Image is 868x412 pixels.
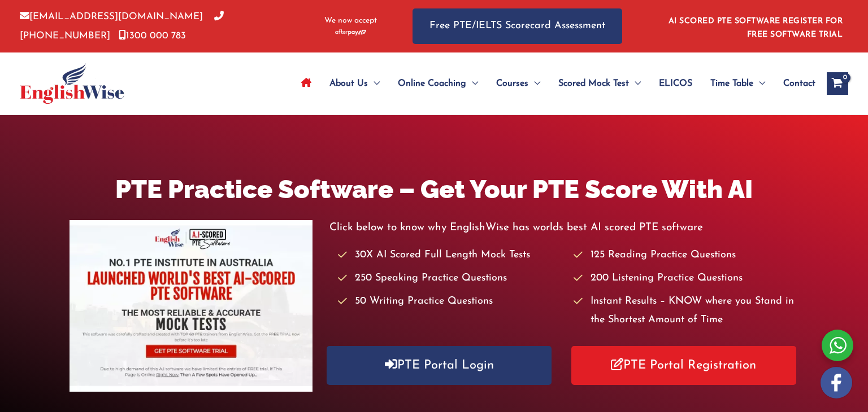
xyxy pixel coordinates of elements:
[774,64,815,103] a: Contact
[20,12,203,21] a: [EMAIL_ADDRESS][DOMAIN_NAME]
[338,292,563,311] li: 50 Writing Practice Questions
[320,64,389,103] a: About UsMenu Toggle
[528,64,540,103] span: Menu Toggle
[329,218,798,237] p: Click below to know why EnglishWise has worlds best AI scored PTE software
[821,367,852,398] img: white-facebook.png
[70,172,798,207] h1: PTE Practice Software – Get Your PTE Score With AI
[659,64,692,103] span: ELICOS
[496,64,528,103] span: Courses
[338,246,563,265] li: 30X AI Scored Full Length Mock Tests
[20,63,124,104] img: cropped-ew-logo
[292,64,815,103] nav: Site Navigation: Main Menu
[338,269,563,288] li: 250 Speaking Practice Questions
[119,31,186,41] a: 1300 000 783
[669,17,843,39] a: AI SCORED PTE SOFTWARE REGISTER FOR FREE SOFTWARE TRIAL
[574,269,798,288] li: 200 Listening Practice Questions
[368,64,380,103] span: Menu Toggle
[827,72,848,95] a: View Shopping Cart, empty
[70,220,313,392] img: pte-institute-main
[335,29,366,36] img: Afterpay-Logo
[324,15,377,27] span: We now accept
[701,64,774,103] a: Time TableMenu Toggle
[20,12,224,40] a: [PHONE_NUMBER]
[487,64,549,103] a: CoursesMenu Toggle
[650,64,701,103] a: ELICOS
[558,64,629,103] span: Scored Mock Test
[574,292,798,330] li: Instant Results – KNOW where you Stand in the Shortest Amount of Time
[710,64,753,103] span: Time Table
[398,64,466,103] span: Online Coaching
[329,64,368,103] span: About Us
[662,8,848,45] aside: Header Widget 1
[413,8,622,44] a: Free PTE/IELTS Scorecard Assessment
[389,64,487,103] a: Online CoachingMenu Toggle
[783,64,815,103] span: Contact
[327,346,552,385] a: PTE Portal Login
[574,246,798,265] li: 125 Reading Practice Questions
[629,64,641,103] span: Menu Toggle
[571,346,796,385] a: PTE Portal Registration
[466,64,478,103] span: Menu Toggle
[549,64,650,103] a: Scored Mock TestMenu Toggle
[753,64,765,103] span: Menu Toggle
